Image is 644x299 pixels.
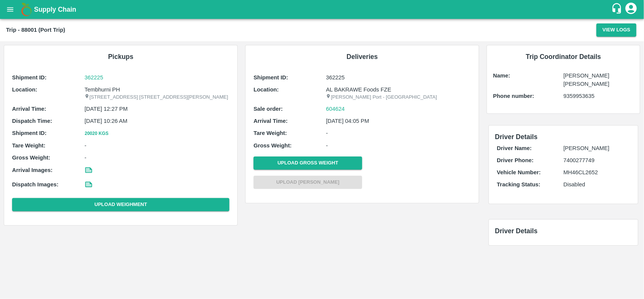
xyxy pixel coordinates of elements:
[2,1,19,18] button: open drawer
[596,23,636,37] button: View Logs
[497,157,533,163] b: Driver Phone:
[326,129,471,137] p: -
[564,156,630,164] p: 7400277749
[12,130,47,136] b: Shipment ID:
[85,153,229,162] p: -
[34,4,611,15] a: Supply Chain
[564,180,630,189] p: Disabled
[85,117,229,125] p: [DATE] 10:26 AM
[12,181,58,187] b: Dispatch Images:
[12,198,229,211] button: Upload Weighment
[493,73,510,79] b: Name:
[495,133,538,141] span: Driver Details
[624,2,638,17] div: account of current user
[611,3,624,16] div: customer-support
[6,27,65,33] b: Trip - 88001 (Port Trip)
[564,168,630,177] p: MH46CL2652
[254,87,279,93] b: Location:
[326,105,345,113] a: 604624
[85,130,109,138] button: 20020 Kgs
[564,92,634,100] p: 9359953635
[326,73,471,82] p: 362225
[497,181,540,187] b: Tracking Status:
[326,94,471,101] p: [PERSON_NAME] Port - [GEOGRAPHIC_DATA]
[85,73,229,82] a: 362225
[12,118,52,124] b: Dispatch Time:
[19,2,34,17] img: logo
[85,105,229,113] p: [DATE] 12:27 PM
[85,85,229,94] p: Tembhurni PH
[497,145,532,151] b: Driver Name:
[254,143,292,149] b: Gross Weight:
[254,156,362,170] button: Upload Gross Weight
[497,169,541,175] b: Vehicle Number:
[326,141,471,150] p: -
[495,227,538,235] span: Driver Details
[493,93,534,99] b: Phone number:
[254,130,287,136] b: Tare Weight:
[12,143,46,149] b: Tare Weight:
[326,85,471,94] p: AL BAKRAWE Foods FZE
[85,94,229,101] p: [STREET_ADDRESS] [STREET_ADDRESS][PERSON_NAME]
[12,167,52,173] b: Arrival Images:
[85,141,229,150] p: -
[254,118,287,124] b: Arrival Time:
[12,106,46,112] b: Arrival Time:
[326,117,471,125] p: [DATE] 04:05 PM
[12,155,50,161] b: Gross Weight:
[564,144,630,152] p: [PERSON_NAME]
[12,74,47,81] b: Shipment ID:
[564,71,634,88] p: [PERSON_NAME] [PERSON_NAME]
[254,106,283,112] b: Sale order:
[34,6,76,13] b: Supply Chain
[10,51,231,62] h6: Pickups
[254,74,288,81] b: Shipment ID:
[12,87,37,93] b: Location:
[252,51,473,62] h6: Deliveries
[493,51,634,62] h6: Trip Coordinator Details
